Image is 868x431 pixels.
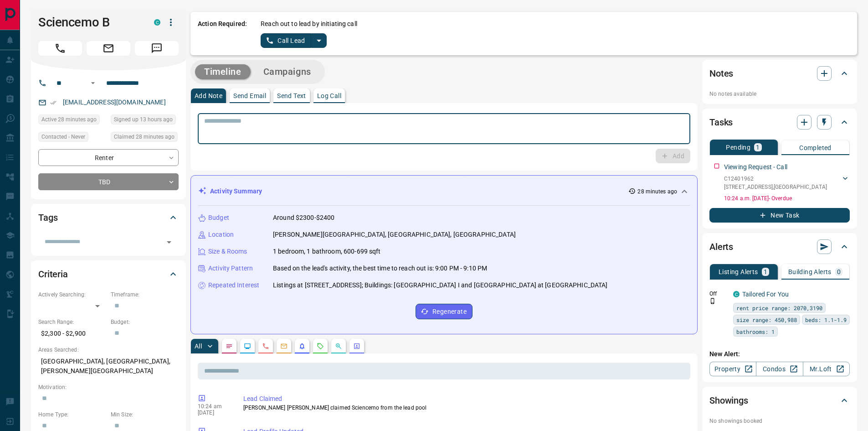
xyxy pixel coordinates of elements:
[709,362,756,376] a: Property
[244,343,251,350] svg: Lead Browsing Activity
[38,114,106,127] div: Tue Sep 16 2025
[709,111,850,133] div: Tasks
[764,269,767,275] p: 1
[709,115,733,130] h2: Tasks
[38,410,106,419] p: Home Type:
[298,343,306,350] svg: Listing Alerts
[111,114,179,127] div: Mon Sep 15 2025
[111,132,179,145] div: Tue Sep 16 2025
[724,175,827,183] p: C12401962
[736,327,775,336] span: bathrooms: 1
[736,303,822,312] span: rent price range: 2070,3190
[709,290,728,298] p: Off
[208,230,234,239] p: Location
[38,210,57,225] h2: Tags
[709,66,733,81] h2: Notes
[208,280,259,290] p: Repeated Interest
[709,389,850,411] div: Showings
[38,346,179,354] p: Areas Searched:
[38,41,82,56] span: Call
[38,263,179,285] div: Criteria
[87,78,98,88] button: Open
[41,115,97,124] span: Active 28 minutes ago
[114,115,173,124] span: Signed up 13 hours ago
[273,247,381,256] p: 1 bedroom, 1 bathroom, 600-699 sqft
[335,343,342,350] svg: Opportunities
[111,291,179,299] p: Timeframe:
[198,183,690,200] div: Activity Summary28 minutes ago
[87,41,130,56] span: Email
[724,194,850,203] p: 10:24 a.m. [DATE] - Overdue
[273,230,516,239] p: [PERSON_NAME][GEOGRAPHIC_DATA], [GEOGRAPHIC_DATA], [GEOGRAPHIC_DATA]
[135,41,179,56] span: Message
[277,93,306,99] p: Send Text
[709,349,850,359] p: New Alert:
[317,343,324,350] svg: Requests
[837,269,841,275] p: 0
[709,90,850,98] p: No notes available
[709,208,850,223] button: New Task
[208,213,229,223] p: Budget
[38,326,106,341] p: $2,300 - $2,900
[724,162,787,172] p: Viewing Request - Call
[208,247,247,256] p: Size & Rooms
[50,99,56,106] svg: Email Verified
[114,132,175,141] span: Claimed 28 minutes ago
[353,343,360,350] svg: Agent Actions
[233,93,266,99] p: Send Email
[273,213,334,223] p: Around $2300-$2400
[154,19,160,26] div: condos.ca
[709,298,716,304] svg: Push Notification Only
[38,267,68,281] h2: Criteria
[195,343,202,349] p: All
[41,132,85,141] span: Contacted - Never
[724,173,850,193] div: C12401962[STREET_ADDRESS],[GEOGRAPHIC_DATA]
[38,383,179,391] p: Motivation:
[63,99,166,106] a: [EMAIL_ADDRESS][DOMAIN_NAME]
[195,64,251,79] button: Timeline
[111,410,179,419] p: Min Size:
[726,144,750,151] p: Pending
[38,354,179,379] p: [GEOGRAPHIC_DATA], [GEOGRAPHIC_DATA], [PERSON_NAME][GEOGRAPHIC_DATA]
[709,417,850,425] p: No showings booked
[38,149,179,166] div: Renter
[38,15,140,30] h1: Sciencemo B
[262,343,269,350] svg: Calls
[317,93,341,99] p: Log Call
[208,264,253,273] p: Activity Pattern
[756,144,760,151] p: 1
[198,410,230,416] p: [DATE]
[198,19,247,48] p: Action Required:
[733,291,740,297] div: condos.ca
[38,173,179,190] div: TBD
[243,394,687,404] p: Lead Claimed
[243,404,687,412] p: [PERSON_NAME] [PERSON_NAME] claimed Sciencemo from the lead pool
[38,207,179,228] div: Tags
[709,239,733,254] h2: Alerts
[799,145,832,151] p: Completed
[736,315,797,324] span: size range: 450,988
[719,269,758,275] p: Listing Alerts
[803,362,850,376] a: Mr.Loft
[273,280,608,290] p: Listings at [STREET_ADDRESS]; Buildings: [GEOGRAPHIC_DATA] I and [GEOGRAPHIC_DATA] at [GEOGRAPHIC...
[709,62,850,84] div: Notes
[261,19,357,29] p: Reach out to lead by initiating call
[261,33,327,48] div: split button
[38,291,106,299] p: Actively Searching:
[261,33,311,48] button: Call Lead
[788,269,832,275] p: Building Alerts
[163,236,175,249] button: Open
[195,93,222,99] p: Add Note
[226,343,233,350] svg: Notes
[756,362,803,376] a: Condos
[724,183,827,191] p: [STREET_ADDRESS] , [GEOGRAPHIC_DATA]
[273,264,487,273] p: Based on the lead's activity, the best time to reach out is: 9:00 PM - 9:10 PM
[416,304,473,319] button: Regenerate
[210,187,262,196] p: Activity Summary
[111,318,179,326] p: Budget:
[637,187,677,196] p: 28 minutes ago
[254,64,320,79] button: Campaigns
[198,403,230,410] p: 10:24 am
[38,318,106,326] p: Search Range:
[805,315,847,324] span: beds: 1.1-1.9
